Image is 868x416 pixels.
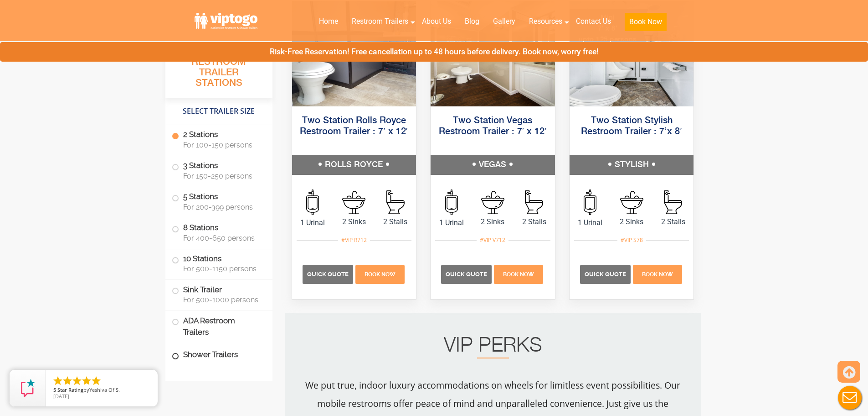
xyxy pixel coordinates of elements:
[183,141,262,149] span: For 100-150 persons
[431,217,472,228] span: 1 Urinal
[472,216,514,227] span: 2 Sinks
[292,155,416,175] h5: ROLLS ROYCE
[303,337,683,358] h2: VIP PERKS
[525,190,543,214] img: an icon of stall
[172,345,266,365] label: Shower Trailers
[53,393,69,400] span: [DATE]
[172,125,266,153] label: 2 Stations
[570,155,694,175] h5: STYLISH
[342,191,365,214] img: an icon of sink
[832,379,868,416] button: Live Chat
[81,375,92,386] li: 
[183,203,262,211] span: For 200-399 persons
[458,11,486,32] a: Blog
[415,11,458,32] a: About Us
[292,217,334,228] span: 1 Urinal
[486,11,522,32] a: Gallery
[306,190,319,215] img: an icon of urinal
[642,271,673,278] span: Book Now
[300,116,408,137] a: Two Station Rolls Royce Restroom Trailer : 7′ x 12′
[72,375,82,386] li: 
[514,216,555,227] span: 2 Stalls
[617,234,646,246] div: #VIP S78
[445,190,458,215] img: an icon of urinal
[493,269,544,278] a: Book Now
[386,190,405,214] img: an icon of stall
[303,269,354,278] a: Quick Quote
[172,311,266,342] label: ADA Restroom Trailers
[165,43,272,98] h3: All Portable Restroom Trailer Stations
[570,217,611,228] span: 1 Urinal
[91,375,102,386] li: 
[354,269,406,278] a: Book Now
[172,187,266,216] label: 5 Stations
[172,218,266,247] label: 8 Stations
[53,386,56,393] span: 5
[183,234,262,242] span: For 400-650 persons
[522,11,569,32] a: Resources
[19,379,37,397] img: Review Rating
[375,216,416,227] span: 2 Stalls
[183,295,262,304] span: For 500-1000 persons
[580,269,632,278] a: Quick Quote
[652,216,694,227] span: 2 Stalls
[172,156,266,184] label: 3 Stations
[441,269,493,278] a: Quick Quote
[620,191,643,214] img: an icon of sink
[477,234,508,246] div: #VIP V712
[338,234,370,246] div: #VIP R712
[365,271,395,278] span: Book Now
[446,271,487,278] span: Quick Quote
[62,375,73,386] li: 
[664,190,682,214] img: an icon of stall
[611,216,652,227] span: 2 Sinks
[57,386,83,393] span: Star Rating
[439,116,547,137] a: Two Station Vegas Restroom Trailer : 7′ x 12′
[569,11,618,32] a: Contact Us
[431,155,555,175] h5: VEGAS
[345,11,415,32] a: Restroom Trailers
[481,191,504,214] img: an icon of sink
[89,386,120,393] span: Yeshiva Of S.
[165,103,272,120] h4: Select Trailer Size
[183,172,262,180] span: For 150-250 persons
[618,11,673,37] a: Book Now
[581,116,682,137] a: Two Station Stylish Restroom Trailer : 7’x 8′
[183,264,262,273] span: For 500-1150 persons
[172,249,266,278] label: 10 Stations
[632,269,683,278] a: Book Now
[333,216,375,227] span: 2 Sinks
[52,375,63,386] li: 
[584,190,596,215] img: an icon of urinal
[585,271,626,278] span: Quick Quote
[307,271,349,278] span: Quick Quote
[53,387,150,394] span: by
[312,11,345,32] a: Home
[503,271,534,278] span: Book Now
[172,280,266,308] label: Sink Trailer
[625,13,667,31] button: Book Now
